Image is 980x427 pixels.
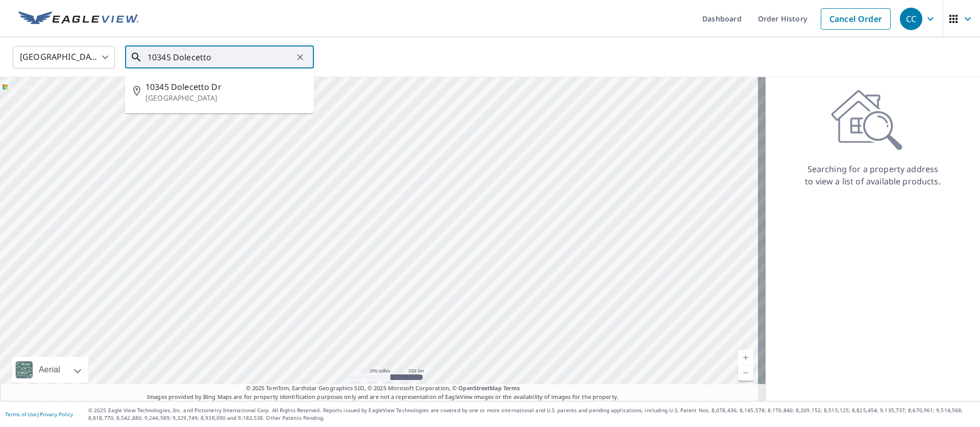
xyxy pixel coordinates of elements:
[145,93,306,103] p: [GEOGRAPHIC_DATA]
[40,411,73,418] a: Privacy Policy
[458,384,501,392] a: OpenStreetMap
[821,8,891,30] a: Cancel Order
[293,50,307,64] button: Clear
[503,384,520,392] a: Terms
[148,43,293,72] input: Search by address or latitude-longitude
[5,411,73,417] p: |
[13,43,115,72] div: [GEOGRAPHIC_DATA]
[18,11,139,27] img: EV Logo
[36,357,63,383] div: Aerial
[804,163,941,187] p: Searching for a property address to view a list of available products.
[145,81,306,93] span: 10345 Dolecetto Dr
[900,8,922,30] div: CC
[88,407,975,422] p: © 2025 Eagle View Technologies, Inc. and Pictometry International Corp. All Rights Reserved. Repo...
[5,411,37,418] a: Terms of Use
[246,384,520,393] span: © 2025 TomTom, Earthstar Geographics SIO, © 2025 Microsoft Corporation, ©
[738,350,753,365] a: Current Level 5, Zoom In
[12,357,88,383] div: Aerial
[738,365,753,381] a: Current Level 5, Zoom Out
